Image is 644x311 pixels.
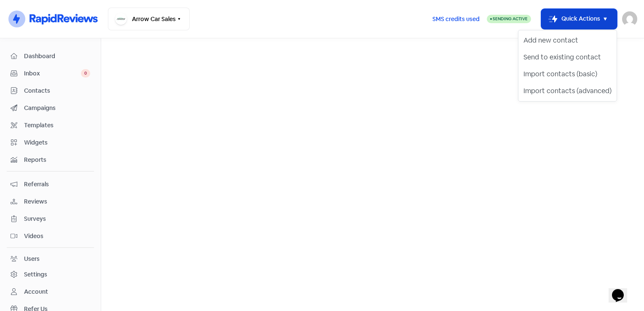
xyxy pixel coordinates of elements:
span: Referrals [24,180,90,189]
a: Settings [7,267,94,282]
button: Import contacts (basic) [518,66,617,83]
a: Surveys [7,211,94,227]
span: Inbox [24,69,81,78]
button: Import contacts (advanced) [518,83,617,99]
a: Reviews [7,194,94,209]
a: Account [7,284,94,300]
span: Dashboard [24,52,90,61]
a: Dashboard [7,48,94,64]
a: Contacts [7,83,94,99]
span: Surveys [24,214,90,223]
span: Sending Active [493,16,528,21]
a: Referrals [7,177,94,192]
iframe: chat widget [609,277,636,303]
span: Campaigns [24,104,90,113]
button: Send to existing contact [518,49,617,66]
span: Reviews [24,197,90,206]
a: Videos [7,228,94,244]
a: Sending Active [487,14,531,24]
span: 0 [81,69,90,78]
span: Videos [24,232,90,241]
div: Settings [24,270,47,279]
span: SMS credits used [432,15,480,24]
a: Reports [7,152,94,168]
div: Account [24,287,48,296]
a: SMS credits used [425,14,487,23]
a: Widgets [7,135,94,150]
a: Inbox 0 [7,66,94,81]
img: User [622,11,637,27]
span: Widgets [24,138,90,147]
button: Add new contact [518,32,617,49]
div: Users [24,255,40,263]
span: Contacts [24,86,90,95]
button: Quick Actions [541,9,617,29]
button: Arrow Car Sales [108,8,190,30]
a: Templates [7,118,94,133]
a: Users [7,251,94,267]
span: Templates [24,121,90,130]
span: Reports [24,155,90,164]
a: Campaigns [7,100,94,116]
